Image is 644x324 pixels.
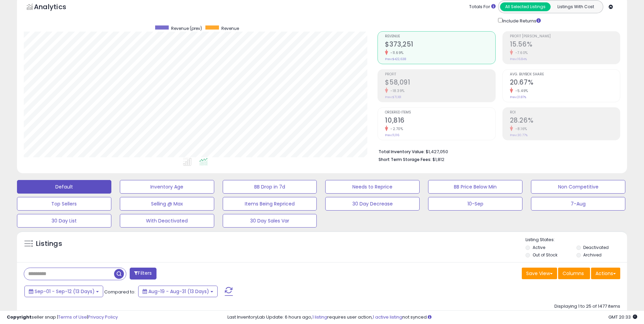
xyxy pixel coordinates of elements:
button: Columns [558,268,590,279]
button: Filters [130,268,156,280]
button: Selling @ Max [120,197,214,211]
small: Prev: $422,638 [385,57,406,61]
p: Listing States: [526,237,627,243]
span: ROI [510,111,620,114]
button: Inventory Age [120,180,214,194]
small: -7.60% [513,50,528,55]
span: Revenue [385,35,495,38]
button: Actions [591,268,620,279]
label: Archived [583,252,602,258]
button: 7-Aug [531,197,625,211]
span: Revenue [221,25,239,31]
small: -5.49% [513,88,528,93]
span: 2025-09-12 20:33 GMT [608,314,637,320]
span: Ordered Items [385,111,495,114]
small: Prev: 30.77% [510,133,528,137]
button: 30 Day Sales Var [223,214,317,228]
span: Columns [563,270,584,277]
span: Profit [PERSON_NAME] [510,35,620,38]
a: 1 active listing [373,314,402,320]
label: Out of Stock [533,252,557,258]
h2: 10,816 [385,116,495,126]
span: Aug-19 - Aug-31 (13 Days) [148,288,209,295]
span: Avg. Buybox Share [510,73,620,76]
button: Listings With Cost [550,2,601,11]
button: BB Price Below Min [428,180,522,194]
button: Aug-19 - Aug-31 (13 Days) [138,286,218,297]
button: With Deactivated [120,214,214,228]
small: Prev: $71,181 [385,95,401,99]
h2: 20.67% [510,78,620,88]
small: -8.16% [513,126,527,131]
button: Items Being Repriced [223,197,317,211]
h2: 15.56% [510,40,620,50]
strong: Copyright [7,314,32,320]
b: Total Inventory Value: [379,149,425,155]
label: Active [533,245,545,250]
span: Sep-01 - Sep-12 (13 Days) [35,288,95,295]
h5: Listings [36,239,62,249]
button: Needs to Reprice [325,180,420,194]
div: Totals For [469,4,496,10]
div: Last InventoryLab Update: 6 hours ago, requires user action, not synced. [227,314,637,321]
h2: 28.26% [510,116,620,126]
a: Privacy Policy [88,314,118,320]
span: Profit [385,73,495,76]
h5: Analytics [34,2,79,13]
b: Short Term Storage Fees: [379,157,431,162]
button: 10-Sep [428,197,522,211]
small: -11.69% [388,50,404,55]
div: seller snap | | [7,314,118,321]
button: 30 Day List [17,214,111,228]
button: BB Drop in 7d [223,180,317,194]
button: Sep-01 - Sep-12 (13 Days) [24,286,103,297]
small: Prev: 16.84% [510,57,527,61]
li: $1,427,050 [379,147,615,155]
button: Top Sellers [17,197,111,211]
h2: $373,251 [385,40,495,50]
button: Default [17,180,111,194]
label: Deactivated [583,245,609,250]
span: Compared to: [104,289,135,295]
div: Displaying 1 to 25 of 1477 items [554,303,620,310]
a: 1 listing [312,314,327,320]
h2: $58,091 [385,78,495,88]
small: Prev: 21.87% [510,95,526,99]
div: Include Returns [493,17,549,24]
button: Save View [522,268,557,279]
button: All Selected Listings [500,2,551,11]
small: -18.39% [388,88,405,93]
span: $1,812 [433,156,444,163]
span: Revenue (prev) [171,25,202,31]
button: Non Competitive [531,180,625,194]
small: -2.70% [388,126,403,131]
a: Terms of Use [58,314,87,320]
small: Prev: 11,116 [385,133,399,137]
button: 30 Day Decrease [325,197,420,211]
